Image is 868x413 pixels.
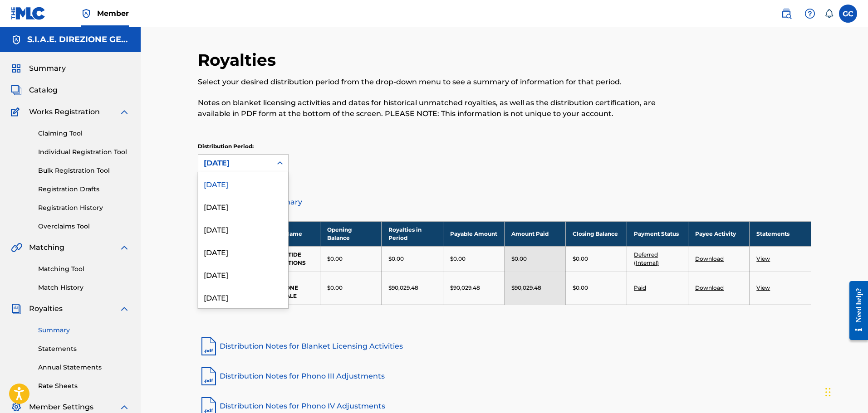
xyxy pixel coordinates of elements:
[634,284,646,291] a: Paid
[38,129,130,138] a: Claiming Tool
[81,8,92,19] img: Top Rightsholder
[29,107,100,117] span: Works Registration
[38,283,130,292] a: Match History
[38,264,130,274] a: Matching Tool
[781,8,792,19] img: search
[11,402,22,413] img: Member Settings
[29,63,66,74] span: Summary
[97,8,129,19] span: Member
[756,284,770,291] a: View
[259,246,320,271] td: LATLANTIDE PROMOTIONS
[627,221,688,246] th: Payment Status
[382,221,443,246] th: Royalties in Period
[11,303,22,314] img: Royalties
[11,63,66,74] a: SummarySummary
[38,363,130,372] a: Annual Statements
[198,195,288,218] div: [DATE]
[38,185,130,194] a: Registration Drafts
[11,34,22,45] img: Accounts
[198,286,288,308] div: [DATE]
[511,284,541,292] p: $90,029.48
[198,172,288,195] div: [DATE]
[839,5,857,23] div: User Menu
[27,34,130,45] h5: S.I.A.E. DIREZIONE GENERALE
[450,284,480,292] p: $90,029.48
[504,221,565,246] th: Amount Paid
[756,255,770,262] a: View
[450,255,466,263] p: $0.00
[259,221,320,246] th: Payee Name
[29,85,58,96] span: Catalog
[29,402,93,413] span: Member Settings
[38,381,130,391] a: Rate Sheets
[320,221,382,246] th: Opening Balance
[695,284,724,291] a: Download
[198,218,288,240] div: [DATE]
[38,344,130,354] a: Statements
[198,97,670,119] p: Notes on blanket licensing activities and dates for historical unmatched royalties, as well as th...
[198,365,220,387] img: pdf
[11,85,58,96] a: CatalogCatalog
[388,255,404,263] p: $0.00
[823,369,868,413] div: Widget chat
[198,50,280,70] h2: Royalties
[688,221,750,246] th: Payee Activity
[634,251,659,266] a: Deferred (Internal)
[11,242,22,253] img: Matching
[38,326,130,335] a: Summary
[198,142,289,151] p: Distribution Period:
[29,303,63,314] span: Royalties
[443,221,504,246] th: Payable Amount
[198,240,288,263] div: [DATE]
[327,284,343,292] p: $0.00
[198,335,811,357] a: Distribution Notes for Blanket Licensing Activities
[198,77,670,87] p: Select your desired distribution period from the drop-down menu to see a summary of information f...
[198,191,811,213] a: Distribution Summary
[573,255,588,263] p: $0.00
[11,7,46,20] img: MLC Logo
[38,222,130,231] a: Overclaims Tool
[825,379,831,406] div: Trascina
[29,242,64,253] span: Matching
[573,284,588,292] p: $0.00
[119,303,130,314] img: expand
[777,5,795,23] a: Public Search
[843,277,868,343] iframe: Resource Center
[38,166,130,175] a: Bulk Registration Tool
[198,365,811,387] a: Distribution Notes for Phono III Adjustments
[38,203,130,213] a: Registration History
[801,5,819,23] div: Help
[327,255,343,263] p: $0.00
[11,107,23,117] img: Works Registration
[804,8,815,19] img: help
[823,369,868,413] iframe: Chat Widget
[565,221,627,246] th: Closing Balance
[259,271,320,304] td: S.I.A.E. DIREZIONE GENERALE
[38,147,130,157] a: Individual Registration Tool
[119,402,130,413] img: expand
[198,335,220,357] img: pdf
[119,107,130,117] img: expand
[204,158,266,169] div: [DATE]
[824,9,834,18] div: Notifications
[695,255,724,262] a: Download
[511,255,527,263] p: $0.00
[11,85,22,96] img: Catalog
[198,263,288,286] div: [DATE]
[119,242,130,253] img: expand
[388,284,418,292] p: $90,029.48
[750,221,811,246] th: Statements
[11,63,22,74] img: Summary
